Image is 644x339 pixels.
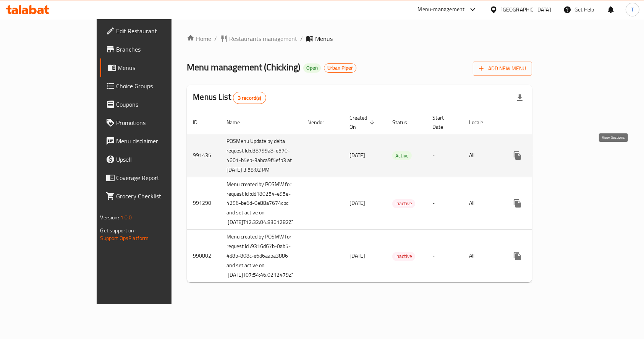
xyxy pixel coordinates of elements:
[100,225,136,235] span: Get support on:
[350,113,377,131] span: Created On
[117,155,198,164] span: Upsell
[315,34,333,43] span: Menus
[117,100,198,109] span: Coupons
[469,118,493,127] span: Locale
[100,58,204,77] a: Menus
[392,151,412,160] div: Active
[100,233,149,243] a: Support.OpsPlatform
[100,212,119,222] span: Version:
[511,89,529,107] div: Export file
[100,77,204,95] a: Choice Groups
[426,230,463,282] td: -
[117,45,198,54] span: Branches
[117,81,198,91] span: Choice Groups
[117,136,198,146] span: Menu disclaimer
[308,118,334,127] span: Vendor
[193,91,266,104] h2: Menus List
[187,58,300,76] span: Menu management ( Chicking )
[501,5,551,14] div: [GEOGRAPHIC_DATA]
[100,150,204,169] a: Upsell
[508,146,527,165] button: more
[193,118,207,127] span: ID
[220,134,302,177] td: POSMenu Update by delta request Id:d38799a8-e570-4601-b5eb-3abca9f5efb3 at [DATE] 3:58:02 PM
[463,177,502,230] td: All
[508,194,527,212] button: more
[350,198,365,208] span: [DATE]
[100,22,204,40] a: Edit Restaurant
[463,134,502,177] td: All
[220,34,297,43] a: Restaurants management
[418,5,465,14] div: Menu-management
[214,34,217,43] li: /
[350,251,365,261] span: [DATE]
[227,118,250,127] span: Name
[426,177,463,230] td: -
[117,118,198,127] span: Promotions
[527,194,545,212] button: Change Status
[392,252,415,261] div: Inactive
[220,177,302,230] td: Menu created by POSMW for request Id :dd180254-e95e-4296-be6d-0e88a7674cbc and set active on '[DA...
[187,34,532,43] nav: breadcrumb
[187,111,588,283] table: enhanced table
[120,212,132,222] span: 1.0.0
[100,169,204,187] a: Coverage Report
[463,230,502,282] td: All
[508,247,527,265] button: more
[303,65,321,71] span: Open
[432,113,454,131] span: Start Date
[479,64,526,73] span: Add New Menu
[233,94,266,102] span: 3 record(s)
[100,132,204,150] a: Menu disclaimer
[118,63,198,72] span: Menus
[100,187,204,205] a: Grocery Checklist
[527,247,545,265] button: Change Status
[100,95,204,114] a: Coupons
[473,62,532,76] button: Add New Menu
[100,114,204,132] a: Promotions
[392,252,415,261] span: Inactive
[117,191,198,201] span: Grocery Checklist
[229,34,297,43] span: Restaurants management
[392,118,417,127] span: Status
[117,26,198,36] span: Edit Restaurant
[233,92,266,104] div: Total records count
[392,151,412,160] span: Active
[117,173,198,182] span: Coverage Report
[303,63,321,73] div: Open
[426,134,463,177] td: -
[631,5,634,14] span: T
[100,40,204,58] a: Branches
[220,230,302,282] td: Menu created by POSMW for request Id :9316d67b-0ab5-4d8b-808c-e6d6aaba3886 and set active on '[DA...
[502,111,588,134] th: Actions
[392,199,415,208] div: Inactive
[392,199,415,208] span: Inactive
[300,34,303,43] li: /
[350,150,365,160] span: [DATE]
[324,65,356,71] span: Urban Piper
